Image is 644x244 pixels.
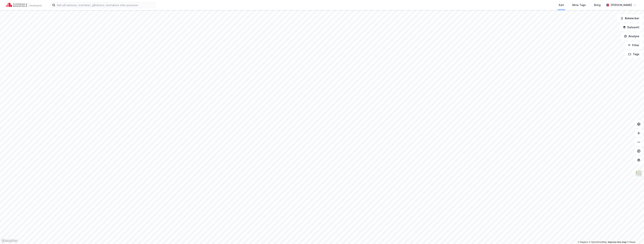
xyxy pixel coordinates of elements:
[608,241,626,243] a: Improve this map
[6,2,42,8] img: cushman-wakefield-realkapital-logo.202ea83816669bd177139c58696a8fa1.svg
[625,50,643,58] button: Tags
[625,42,643,49] button: Filter
[55,2,155,8] input: Søk på adresse, matrikkel, gårdeiere, leietakere eller personer
[611,3,632,7] div: [PERSON_NAME]
[572,3,586,7] div: Mine Tags
[594,3,601,7] div: Bolig
[559,3,564,7] div: Kart
[635,170,642,177] img: Z
[578,241,588,243] a: Mapbox
[617,15,643,22] button: Bokmerker
[589,241,607,243] a: OpenStreetMap
[620,24,643,31] button: Datasett
[625,226,644,244] iframe: Chat Widget
[621,33,643,40] button: Analyse
[1,239,18,243] a: Mapbox homepage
